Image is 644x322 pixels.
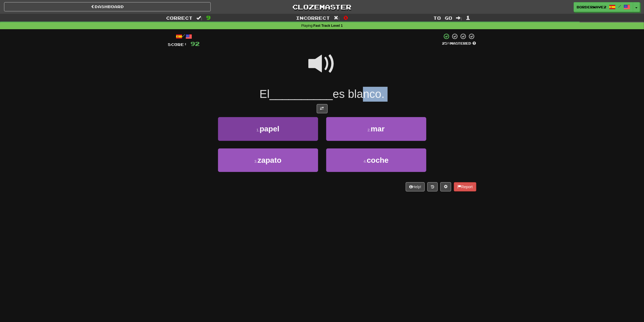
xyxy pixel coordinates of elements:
span: es blanco. [333,88,384,100]
button: 4.coche [326,148,426,172]
span: 1 [466,14,470,21]
span: borderwave2 [577,5,606,9]
a: Clozemaster [219,2,425,12]
span: : [334,16,340,20]
button: Report [454,182,476,191]
button: Help! [406,182,425,191]
span: : [456,16,462,20]
small: 3 . [254,159,257,164]
span: Incorrect [296,15,330,21]
span: 9 [206,14,211,21]
span: coche [367,156,389,164]
small: 4 . [364,159,367,164]
span: papel [260,125,279,133]
span: Correct [166,15,193,21]
button: Toggle translation (alt+t) [317,104,328,113]
span: / [618,4,621,8]
a: Dashboard [4,2,211,11]
span: : [196,16,202,20]
button: Round history (alt+y) [427,182,438,191]
button: 2.mar [326,117,426,141]
span: Score: [168,42,187,47]
div: / [168,33,200,40]
div: Mastered [442,41,476,46]
button: 3.zapato [218,148,318,172]
small: 2 . [368,128,371,132]
span: zapato [257,156,282,164]
span: 25 % [442,41,450,45]
small: 1 . [256,128,260,132]
strong: Fast Track Level 1 [313,24,343,28]
button: 1.papel [218,117,318,141]
span: 0 [344,14,348,21]
span: To go [433,15,452,21]
a: borderwave2 / [574,2,633,12]
span: __________ [270,88,333,100]
span: 92 [191,40,200,47]
span: mar [371,125,385,133]
span: El [259,88,269,100]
